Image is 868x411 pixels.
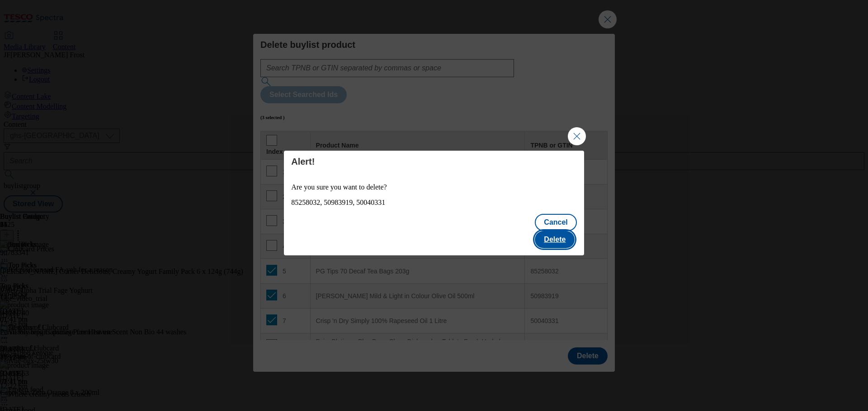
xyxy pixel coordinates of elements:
div: 85258032, 50983919, 50040331 [291,199,577,207]
button: Close Modal [568,127,586,145]
button: Cancel [535,214,576,231]
p: Are you sure you want to delete? [291,183,577,191]
h4: Alert! [291,156,577,167]
div: Modal [284,151,584,255]
button: Delete [535,231,575,248]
